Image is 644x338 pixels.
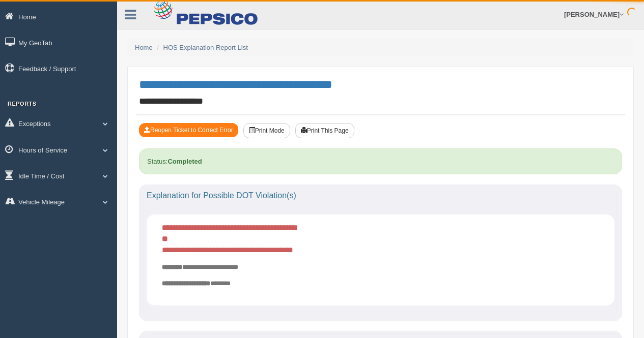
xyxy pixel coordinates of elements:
button: Reopen Ticket [139,123,238,137]
a: Home [135,44,153,51]
div: Explanation for Possible DOT Violation(s) [139,185,622,207]
strong: Completed [167,158,202,165]
button: Print Mode [243,123,290,138]
a: HOS Explanation Report List [163,44,248,51]
div: Status: [139,148,622,174]
button: Print This Page [295,123,354,138]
